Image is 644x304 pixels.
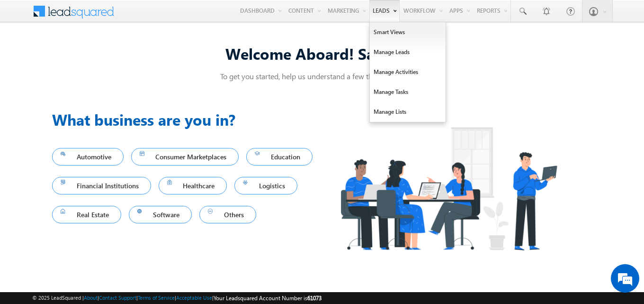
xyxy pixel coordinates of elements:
h3: What business are you in? [52,108,322,131]
span: Your Leadsquared Account Number is [214,295,322,302]
a: Acceptable Use [176,295,212,301]
span: Others [208,208,248,221]
span: Consumer Marketplaces [140,150,231,163]
a: Manage Lists [370,102,446,122]
a: Manage Activities [370,62,446,82]
span: 61073 [307,295,322,302]
span: Financial Institutions [61,179,143,192]
span: Logistics [243,179,289,192]
a: Smart Views [370,22,446,42]
a: About [84,295,98,301]
a: Manage Tasks [370,82,446,102]
div: Welcome Aboard! Sandeep [52,43,592,64]
a: Terms of Service [138,295,175,301]
p: To get you started, help us understand a few things about you! [52,71,592,81]
a: Contact Support [99,295,136,301]
span: Real Estate [61,208,113,221]
span: © 2025 LeadSquared | | | | | [32,294,322,303]
a: Manage Leads [370,42,446,62]
span: Healthcare [167,179,219,192]
img: Industry.png [322,108,575,269]
span: Education [255,150,304,163]
span: Automotive [61,150,115,163]
span: Software [137,208,184,221]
